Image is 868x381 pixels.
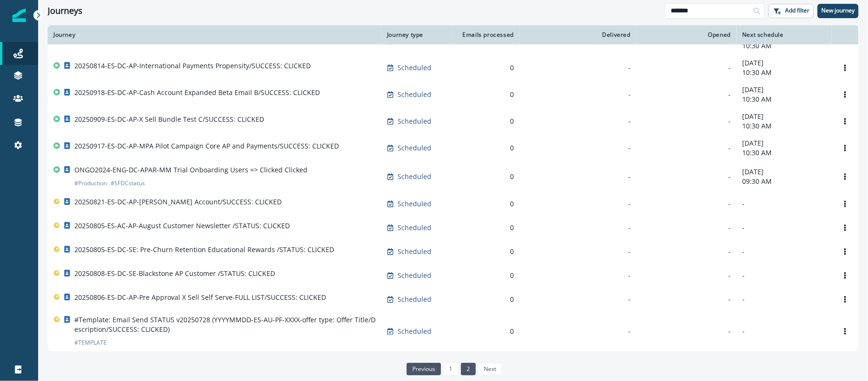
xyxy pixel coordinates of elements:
div: 0 [459,172,514,181]
p: 20250909-ES-DC-AP-X Sell Bundle Test C/SUCCESS: CLICKED [74,115,264,124]
p: 10:30 AM [742,121,826,131]
p: #Template: Email Send STATUS v20250728 (YYYYMMDD-ES-AU-PF-XXXX-offer type: Offer Title/Descriptio... [74,315,376,334]
p: # Production [74,179,107,188]
a: Page 1 [443,363,458,375]
p: - [742,199,826,209]
p: # SFDCstatus [111,179,145,188]
button: Options [837,324,853,339]
a: 20250909-ES-DC-AP-X Sell Bundle Test C/SUCCESS: CLICKEDScheduled0--[DATE]10:30 AMOptions [48,108,858,135]
div: - [642,271,731,280]
p: [DATE] [742,85,826,95]
ul: Pagination [404,363,502,375]
p: 20250808-ES-DC-SE-Blackstone AP Customer /STATUS: CLICKED [74,269,275,278]
p: 20250917-ES-DC-AP-MPA Pilot Campaign Core AP and Payments/SUCCESS: CLICKED [74,141,339,151]
p: Scheduled [398,90,431,99]
p: Scheduled [398,247,431,256]
p: 09:30 AM [742,177,826,186]
button: Options [837,114,853,128]
p: ONGO2024-ENG-DC-APAR-MM Trial Onboarding Users => Clicked Clicked [74,165,307,175]
div: - [642,90,731,99]
a: Previous page [407,363,441,375]
div: - [642,247,731,256]
p: [DATE] [742,167,826,177]
div: - [642,143,731,153]
button: Options [837,61,853,75]
div: 0 [459,327,514,336]
button: Options [837,292,853,307]
div: 0 [459,63,514,73]
p: [DATE] [742,58,826,68]
div: - [525,247,631,256]
div: - [525,143,631,153]
p: [DATE] [742,112,826,121]
p: Scheduled [398,295,431,304]
p: 10:30 AM [742,68,826,77]
div: Journey [53,31,376,39]
p: - [742,223,826,233]
div: - [642,199,731,209]
div: Emails processed [459,31,514,39]
p: 20250918-ES-DC-AP-Cash Account Expanded Beta Email B/SUCCESS: CLICKED [74,88,320,97]
div: - [642,172,731,181]
p: 10:30 AM [742,95,826,104]
div: - [642,116,731,126]
a: 20250806-ES-DC-AP-Pre Approval X Sell Self Serve-FULL LIST/SUCCESS: CLICKEDScheduled0---Options [48,287,858,311]
p: 20250821-ES-DC-AP-[PERSON_NAME] Account/SUCCESS: CLICKED [74,197,282,207]
p: - [742,271,826,280]
p: Add filter [785,7,809,14]
div: - [642,223,731,233]
p: Scheduled [398,172,431,181]
button: Options [837,244,853,259]
p: Scheduled [398,327,431,336]
p: [DATE] [742,138,826,148]
button: New journey [817,4,858,18]
div: Journey type [387,31,447,39]
p: Scheduled [398,143,431,153]
div: 0 [459,199,514,209]
a: 20250814-ES-DC-AP-International Payments Propensity/SUCCESS: CLICKEDScheduled0--[DATE]10:30 AMOpt... [48,54,858,81]
div: Opened [642,31,731,39]
p: New journey [821,7,855,14]
a: 20250821-ES-DC-AP-[PERSON_NAME] Account/SUCCESS: CLICKEDScheduled0---Options [48,192,858,216]
a: ONGO2024-ENG-DC-APAR-MM Trial Onboarding Users => Clicked Clicked#Production#SFDCstatusScheduled0... [48,161,858,192]
div: 0 [459,271,514,280]
p: 20250806-ES-DC-AP-Pre Approval X Sell Self Serve-FULL LIST/SUCCESS: CLICKED [74,293,326,302]
div: - [642,295,731,304]
div: - [525,327,631,336]
div: 0 [459,143,514,153]
div: - [525,172,631,181]
p: 20250805-ES-AC-AP-August Customer Newsletter /STATUS: CLICKED [74,221,290,231]
button: Options [837,221,853,235]
h1: Journeys [48,6,82,16]
p: - [742,327,826,336]
button: Options [837,87,853,102]
a: 20250805-ES-AC-AP-August Customer Newsletter /STATUS: CLICKEDScheduled0---Options [48,216,858,240]
a: Page 2 is your current page [461,363,476,375]
p: Scheduled [398,63,431,73]
a: 20250917-ES-DC-AP-MPA Pilot Campaign Core AP and Payments/SUCCESS: CLICKEDScheduled0--[DATE]10:30... [48,135,858,161]
div: - [642,327,731,336]
div: 0 [459,295,514,304]
div: Next schedule [742,31,826,39]
a: #Template: Email Send STATUS v20250728 (YYYYMMDD-ES-AU-PF-XXXX-offer type: Offer Title/Descriptio... [48,311,858,351]
p: 20250814-ES-DC-AP-International Payments Propensity/SUCCESS: CLICKED [74,61,311,71]
p: 20250805-ES-DC-SE: Pre-Churn Retention Educational Rewards /STATUS: CLICKED [74,245,334,254]
button: Options [837,169,853,184]
div: 0 [459,223,514,233]
a: 20250808-ES-DC-SE-Blackstone AP Customer /STATUS: CLICKEDScheduled0---Options [48,264,858,287]
div: - [525,90,631,99]
p: Scheduled [398,199,431,209]
p: Scheduled [398,223,431,233]
p: Scheduled [398,116,431,126]
a: 20250805-ES-DC-SE: Pre-Churn Retention Educational Rewards /STATUS: CLICKEDScheduled0---Options [48,240,858,264]
p: # TEMPLATE [74,338,107,348]
a: 20250918-ES-DC-AP-Cash Account Expanded Beta Email B/SUCCESS: CLICKEDScheduled0--[DATE]10:30 AMOp... [48,81,858,108]
div: - [525,199,631,209]
p: 10:30 AM [742,41,826,51]
img: Inflection [12,9,26,22]
div: - [525,223,631,233]
div: 0 [459,247,514,256]
p: - [742,247,826,256]
div: - [525,295,631,304]
div: - [642,63,731,73]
